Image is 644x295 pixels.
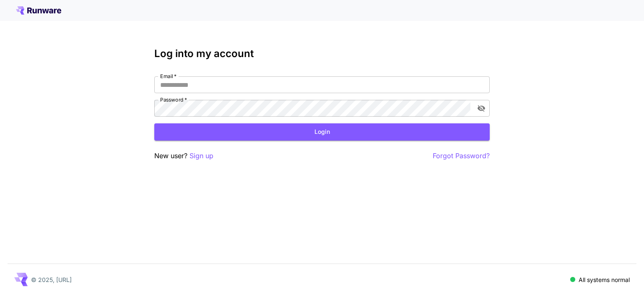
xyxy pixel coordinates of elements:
[474,101,489,116] button: toggle password visibility
[160,73,177,80] label: Email
[160,96,187,103] label: Password
[154,123,490,141] button: Login
[31,275,72,284] p: © 2025, [URL]
[579,275,630,284] p: All systems normal
[190,151,213,161] button: Sign up
[154,48,490,60] h3: Log into my account
[433,151,490,161] button: Forgot Password?
[154,151,213,161] p: New user?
